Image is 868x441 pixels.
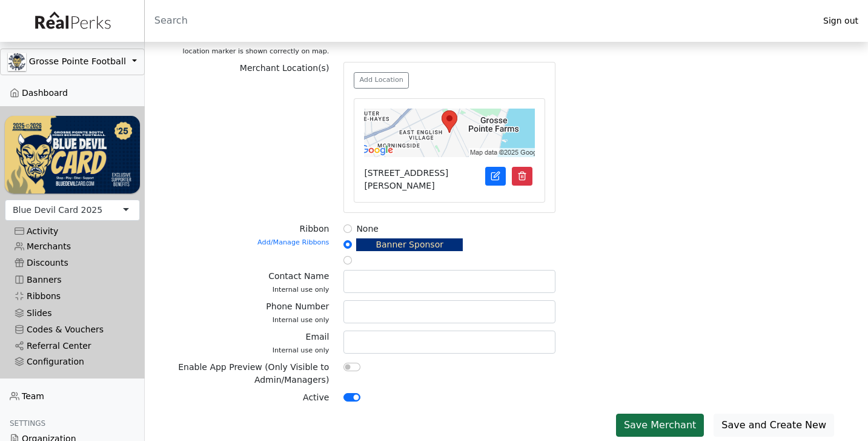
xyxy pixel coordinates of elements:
a: Merchants [5,238,140,255]
div: Activity [15,226,130,237]
a: Discounts [5,255,140,271]
label: None [356,223,379,235]
a: Slides [5,305,140,321]
button: Save Merchant [616,414,704,437]
span: Settings [10,419,45,428]
img: staticmap [364,109,535,157]
img: GAa1zriJJmkmu1qRtUwg8x1nQwzlKm3DoqW9UgYl.jpg [8,53,26,71]
div: [STREET_ADDRESS][PERSON_NAME] [357,167,480,192]
button: Save and Create New [714,414,834,437]
a: Sign out [813,13,868,29]
span: Internal use only [273,316,330,324]
button: Add Location [354,72,409,89]
label: Enable App Preview (Only Visible to Admin/Managers) [174,361,330,386]
input: Search [145,6,813,35]
img: real_perks_logo-01.svg [28,7,116,35]
label: Merchant Location(s) [240,62,330,75]
span: Internal use only [273,346,330,354]
label: Phone Number [266,300,329,326]
label: Contact Name [268,270,329,295]
a: Banners [5,272,140,288]
a: Add/Manage Ribbons [257,238,329,246]
label: Active [303,391,329,404]
a: Ribbons [5,288,140,305]
div: Configuration [15,357,130,367]
div: Blue Devil Card 2025 [13,204,102,217]
label: Ribbon [257,223,329,248]
label: Banner Sponsor [356,238,463,251]
img: WvZzOez5OCqmO91hHZfJL7W2tJ07LbGMjwPPNJwI.png [5,116,140,193]
span: Internal use only [273,286,330,294]
a: Codes & Vouchers [5,321,140,338]
label: Email [273,331,330,356]
a: Referral Center [5,338,140,354]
